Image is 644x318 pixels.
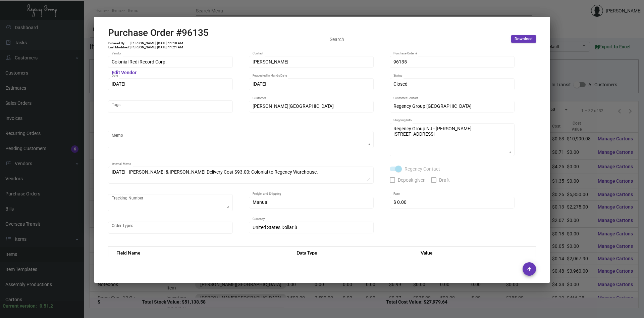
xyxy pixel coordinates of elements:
th: Data Type [290,247,414,259]
span: Regency Contact [405,165,440,173]
h2: Purchase Order #96135 [108,27,209,39]
th: Value [414,247,536,259]
td: Entered By: [108,41,130,45]
span: Manual [253,199,268,205]
span: Draft [439,176,450,184]
span: Download [515,36,533,42]
td: Last Modified: [108,45,130,49]
td: [PERSON_NAME] [DATE] 11:18 AM [130,41,183,45]
td: [PERSON_NAME] [DATE] 11:21 AM [130,45,183,49]
span: Closed [393,81,408,87]
mat-hint: Edit Vendor [112,70,137,76]
span: Deposit given [398,176,426,184]
th: Field Name [108,247,290,259]
button: Download [511,35,536,43]
div: Current version: [3,303,37,310]
div: 0.51.2 [40,303,53,310]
